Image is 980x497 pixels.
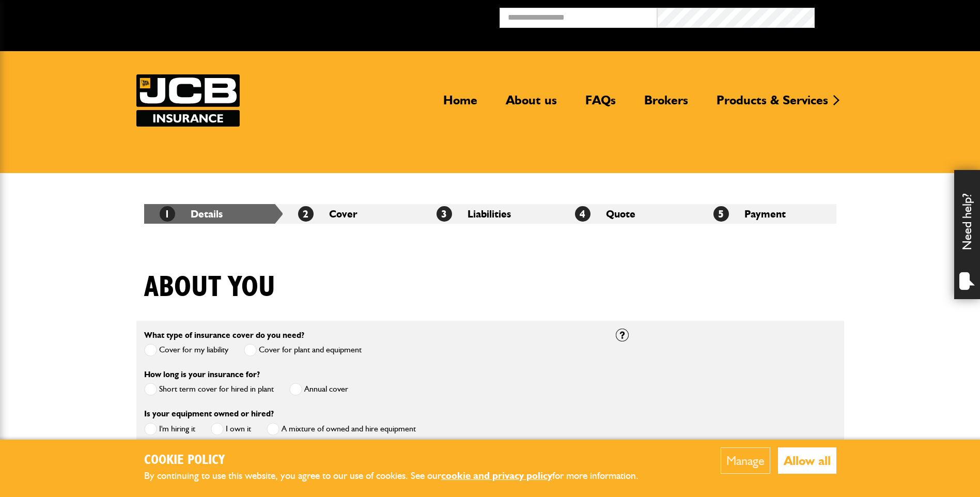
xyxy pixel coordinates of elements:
img: JCB Insurance Services logo [136,74,240,127]
span: 4 [575,206,590,222]
h1: About you [144,270,275,305]
label: Annual cover [289,383,348,396]
button: Manage [721,447,770,474]
span: 2 [298,206,314,222]
button: Broker Login [815,8,972,24]
span: 3 [437,206,452,222]
label: Cover for plant and equipment [244,344,362,356]
label: A mixture of owned and hire equipment [267,423,416,436]
label: Is your equipment owned or hired? [144,410,274,418]
li: Liabilities [421,204,559,224]
label: How long is your insurance for? [144,370,260,379]
div: Need help? [954,170,980,299]
label: What type of insurance cover do you need? [144,331,304,339]
h2: Cookie Policy [144,453,656,469]
a: FAQs [578,92,624,116]
label: Cover for my liability [144,344,228,356]
p: By continuing to use this website, you agree to our use of cookies. See our for more information. [144,468,656,484]
li: Cover [283,204,421,224]
a: Brokers [636,92,696,116]
a: About us [498,92,565,116]
a: cookie and privacy policy [441,470,552,482]
li: Details [144,204,283,224]
label: I own it [211,423,251,436]
a: JCB Insurance Services [136,74,240,127]
li: Quote [559,204,698,224]
li: Payment [698,204,836,224]
a: Home [435,92,485,116]
a: Products & Services [709,92,836,116]
button: Allow all [778,447,836,474]
span: 1 [160,206,175,222]
label: Short term cover for hired in plant [144,383,274,396]
label: I'm hiring it [144,423,195,436]
span: 5 [713,206,729,222]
